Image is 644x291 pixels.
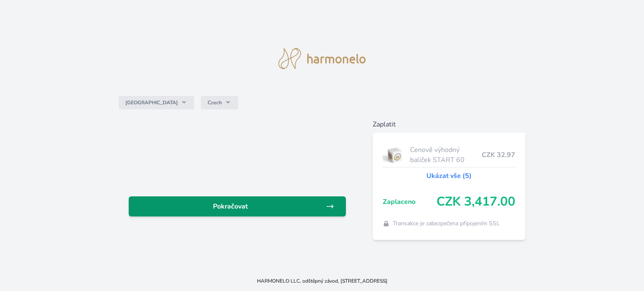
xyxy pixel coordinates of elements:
h6: Zaplatit [373,119,525,129]
span: Zaplaceno [383,197,436,207]
span: CZK 32.97 [482,150,515,160]
img: start.jpg [383,144,407,165]
a: Ukázat vše (5) [426,171,472,181]
span: Cenově výhodný balíček START 60 [410,145,482,165]
img: logo.svg [278,48,366,69]
span: Pokračovat [135,201,326,211]
span: CZK 3,417.00 [436,194,515,209]
button: [GEOGRAPHIC_DATA] [119,96,194,109]
span: Transakce je zabezpečena připojením SSL [393,219,500,228]
span: Czech [208,99,222,106]
span: [GEOGRAPHIC_DATA] [125,99,178,106]
a: Pokračovat [129,196,346,216]
button: Czech [201,96,238,109]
